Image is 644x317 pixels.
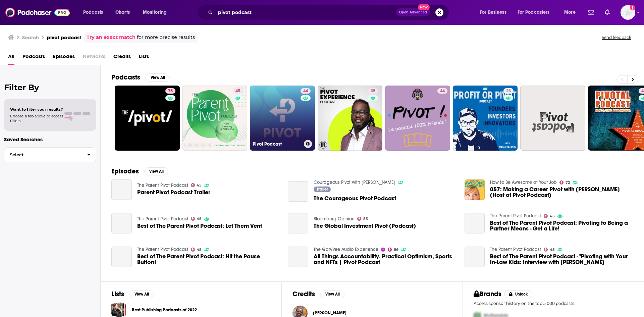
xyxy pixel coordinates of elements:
button: View All [129,290,154,298]
h2: Episodes [111,167,139,175]
span: for more precise results [137,34,195,41]
p: Saved Searches [4,136,96,143]
h3: pivot podcast [47,34,81,41]
a: Best of The Parent Pivot Podcast: Pivoting to Being a Partner Means - Get a Life! [490,220,633,231]
a: Best of The Parent Pivot Podcast - "Pivoting with Your In-Law Kids: Interview with Ashleigh Cummings [465,247,485,267]
span: Open Advanced [399,11,427,14]
button: open menu [475,7,515,18]
span: 72 [566,181,570,184]
button: open menu [513,7,559,18]
span: Lists [139,51,149,65]
a: Bloomberg Opinion [314,216,355,222]
button: Unlock [504,290,533,298]
a: Best of The Parent Pivot Podcast: Let Them Vent [111,213,132,233]
span: Monitoring [143,8,167,17]
button: View All [320,290,344,298]
a: All Things Accountability, Practical Optimism, Sports and NFTs | Pivot Podcast [288,247,308,267]
span: 23 [506,88,511,95]
a: 72 [559,180,570,184]
span: For Podcasters [518,8,550,17]
a: 45 [544,248,555,252]
a: 057: Making a Career Pivot with Jenny Blake (Host of Pivot Podcast) [490,187,633,198]
span: 44 [440,88,445,95]
a: The Parent Pivot Podcast [490,247,541,252]
div: Search podcasts, credits, & more... [203,5,455,20]
p: Access sponsor history on the top 5,000 podcasts. [474,301,633,306]
span: Best of The Parent Pivot Podcast: Hit the Pause Button! [137,254,280,265]
span: All Things Accountability, Practical Optimism, Sports and NFTs | Pivot Podcast [314,254,457,265]
span: 44 [303,88,308,95]
h3: Pivot Podcast [253,141,301,147]
span: Logged in as Lydia_Gustafson [621,5,635,20]
svg: Add a profile image [630,5,635,10]
span: 45 [550,248,555,251]
a: All [8,51,14,65]
button: View All [146,73,170,82]
button: View All [144,167,168,175]
a: Elliot Gamble [313,310,346,316]
a: The Global Investment Pivot (Podcast) [288,213,308,233]
span: Select [4,153,82,157]
button: Send feedback [600,35,633,40]
input: Search podcasts, credits, & more... [215,7,396,18]
span: 55 [363,217,368,220]
span: New [418,4,430,10]
a: EpisodesView All [111,167,168,175]
a: How to Be Awesome at Your Job [490,179,557,185]
a: 45 [182,86,248,151]
span: 45 [197,248,202,251]
img: Podchaser - Follow, Share and Rate Podcasts [5,6,70,19]
a: 45 [544,214,555,218]
span: 86 [394,248,398,251]
a: 057: Making a Career Pivot with Jenny Blake (Host of Pivot Podcast) [465,179,485,200]
span: [PERSON_NAME] [313,310,346,316]
span: Networks [83,51,105,65]
a: 44 [301,88,311,94]
button: open menu [78,7,112,18]
a: 23 [453,86,518,151]
span: 45 [235,88,240,95]
a: Parent Pivot Podcast Trailer [111,179,132,200]
a: Parent Pivot Podcast Trailer [137,190,210,195]
button: Select [4,147,96,162]
h2: Podcasts [111,73,140,82]
span: 35 [371,88,375,95]
a: 35 [368,88,378,94]
a: Charts [111,7,134,18]
a: Try an exact match [87,34,136,41]
a: Credits [113,51,131,65]
button: Open AdvancedNew [396,8,430,16]
a: 55 [357,217,368,221]
span: 45 [197,217,202,220]
a: 35 [318,86,383,151]
img: User Profile [621,5,635,20]
a: 45 [191,248,202,252]
a: Best of The Parent Pivot Podcast: Hit the Pause Button! [111,247,132,267]
a: 45 [233,88,243,94]
span: Trailer [317,187,328,191]
span: 057: Making a Career Pivot with [PERSON_NAME] (Host of Pivot Podcast) [490,187,633,198]
h2: Filter By [4,83,96,92]
a: The Parent Pivot Podcast [137,247,188,252]
a: The Courageous Pivot Podcast [288,181,308,202]
a: Courageous Pivot with Meghan Telpner [314,179,395,185]
a: ListsView All [111,290,154,298]
a: Best of The Parent Pivot Podcast: Let Them Vent [137,223,262,229]
a: The Courageous Pivot Podcast [314,196,396,201]
span: 45 [550,215,555,218]
span: Want to filter your results? [10,107,63,112]
a: 75 [115,86,180,151]
h2: Brands [474,290,501,298]
a: 75 [165,88,175,94]
a: 45 [191,183,202,187]
a: Podcasts [22,51,45,65]
span: More [564,8,576,17]
h2: Credits [292,290,315,298]
a: 45 [191,217,202,221]
h3: Search [22,34,39,41]
span: Charts [115,8,130,17]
